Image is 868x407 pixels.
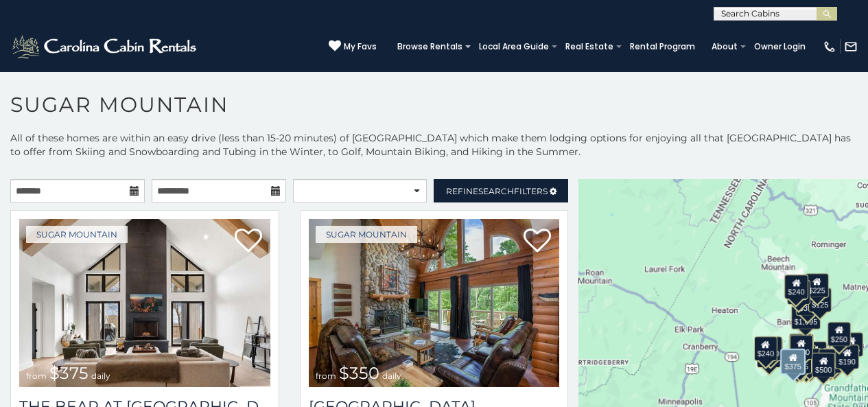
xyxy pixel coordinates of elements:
span: Search [478,186,514,196]
div: $190 [835,345,858,369]
span: from [26,371,47,381]
a: Sugar Mountain [26,226,128,243]
div: $300 [790,335,813,360]
a: About [705,37,744,56]
span: My Favs [344,40,377,53]
span: Refine Filters [446,186,548,196]
div: $190 [789,334,812,358]
a: Rental Program [623,37,702,56]
div: $125 [808,288,832,312]
a: RefineSearchFilters [434,179,568,202]
a: Local Area Guide [472,37,556,56]
a: Real Estate [559,37,620,56]
a: Owner Login [747,37,812,56]
div: $1,095 [791,305,821,329]
a: Browse Rentals [390,37,469,56]
a: Sugar Mountain [316,226,417,243]
span: $350 [339,363,379,383]
a: Grouse Moor Lodge from $350 daily [309,219,560,387]
a: Add to favorites [524,227,551,256]
img: mail-regular-white.png [844,40,858,54]
div: $500 [812,353,835,377]
span: from [316,371,336,381]
div: $200 [804,341,827,366]
a: My Favs [329,40,377,54]
div: $155 [840,332,863,357]
img: The Bear At Sugar Mountain [19,219,270,387]
div: $225 [805,273,828,298]
span: daily [382,371,401,381]
div: $240 [784,275,808,299]
div: $195 [819,349,842,373]
img: White-1-2.png [10,33,200,60]
img: Grouse Moor Lodge [309,219,560,387]
a: Add to favorites [235,227,262,256]
span: $375 [49,363,89,383]
span: daily [91,371,110,381]
div: $250 [828,322,851,347]
img: phone-regular-white.png [823,40,836,54]
div: $375 [781,349,806,375]
div: $240 [754,336,777,361]
a: The Bear At Sugar Mountain from $375 daily [19,219,270,387]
